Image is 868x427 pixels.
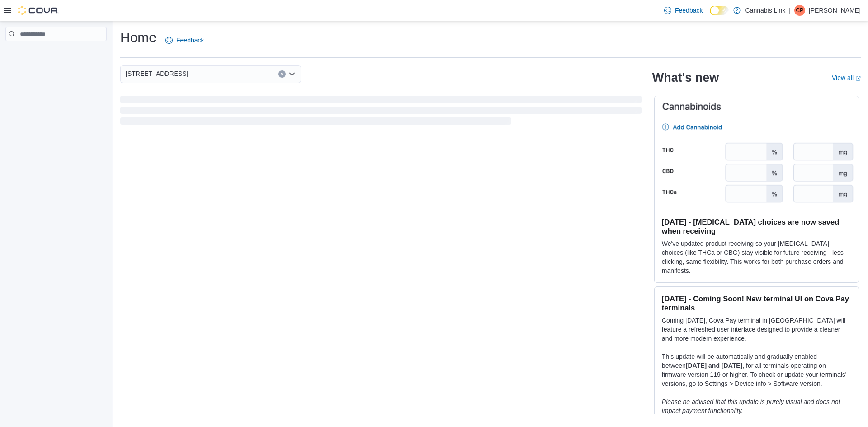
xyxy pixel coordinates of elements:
p: We've updated product receiving so your [MEDICAL_DATA] choices (like THCa or CBG) stay visible fo... [662,239,851,275]
h2: What's new [652,70,719,85]
h1: Home [120,28,156,47]
svg: External link [855,76,861,81]
nav: Complex example [5,43,107,65]
button: Open list of options [288,70,296,78]
a: Feedback [162,31,208,49]
span: Loading [120,98,642,127]
p: This update will be automatically and gradually enabled between , for all terminals operating on ... [662,352,851,388]
span: [STREET_ADDRESS] [126,68,188,79]
strong: [DATE] and [DATE] [686,362,742,369]
em: Please be advised that this update is purely visual and does not impact payment functionality. [662,398,840,414]
p: Coming [DATE], Cova Pay terminal in [GEOGRAPHIC_DATA] will feature a refreshed user interface des... [662,316,851,343]
h3: [DATE] - [MEDICAL_DATA] choices are now saved when receiving [662,217,851,235]
p: Cannabis Link [745,5,785,16]
span: Feedback [675,6,703,15]
span: Feedback [176,36,204,45]
input: Dark Mode [710,6,729,15]
p: | [789,5,791,16]
a: View allExternal link [832,74,861,81]
span: Dark Mode [710,15,710,16]
h3: [DATE] - Coming Soon! New terminal UI on Cova Pay terminals [662,294,851,312]
img: Cova [18,6,59,15]
button: Clear input [278,70,286,78]
p: [PERSON_NAME] [809,5,861,16]
span: CP [796,5,804,16]
a: Feedback [660,1,706,19]
div: Charlotte Phillips [794,5,805,16]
